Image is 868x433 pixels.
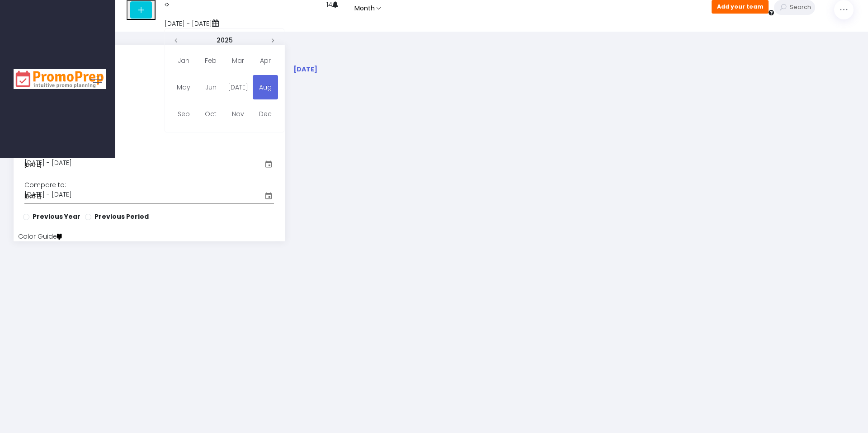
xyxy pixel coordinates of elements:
[198,102,223,126] span: Oct
[171,102,196,126] span: Sep
[253,102,278,126] span: Dec
[263,158,274,170] span: select
[165,19,284,28] div: [DATE] - [DATE]
[226,102,250,126] span: Nov
[198,75,223,99] span: Jun
[253,48,278,73] span: Apr
[293,65,317,74] strong: [DATE]
[293,65,317,74] a: [DATE]
[253,75,278,99] span: Aug
[24,190,263,203] input: datepicker
[226,75,250,99] span: [DATE]
[94,212,149,221] label: Previous Period
[717,3,764,10] strong: Add your team
[198,48,223,73] span: Feb
[171,48,196,73] span: Jan
[24,158,263,172] input: datepicker
[18,232,62,241] a: Color Guide
[183,33,266,47] th: 2025
[33,212,80,221] label: Previous Year
[263,190,274,202] span: select
[171,75,196,99] span: May
[24,180,66,189] span: Compare to:
[226,48,250,73] span: Mar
